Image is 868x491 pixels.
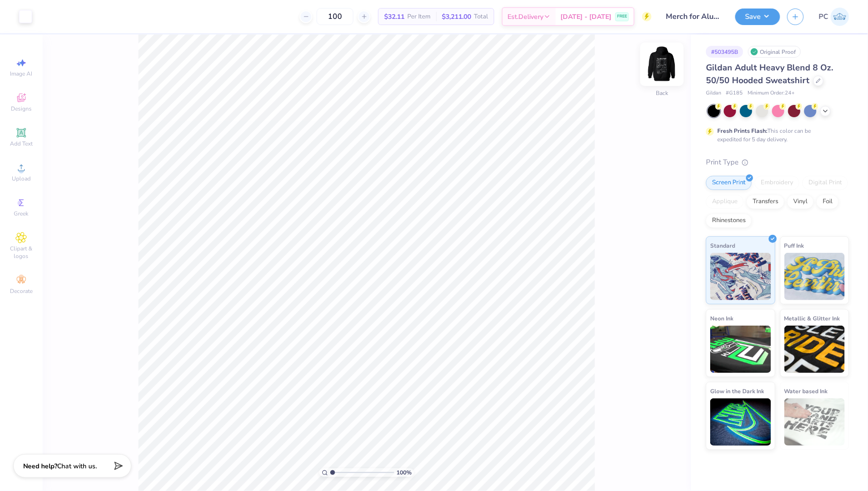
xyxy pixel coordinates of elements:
[748,89,795,97] span: Minimum Order: 24 +
[710,386,764,396] span: Glow in the Dark Ink
[317,8,353,25] input: – –
[706,214,752,228] div: Rhinestones
[784,386,828,396] span: Water based Ink
[11,105,32,112] span: Designs
[710,253,771,300] img: Standard
[560,12,611,22] span: [DATE] - [DATE]
[816,195,839,209] div: Foil
[12,175,31,182] span: Upload
[747,195,784,209] div: Transfers
[784,253,845,300] img: Puff Ink
[819,8,849,26] a: PC
[507,12,543,22] span: Est. Delivery
[710,326,771,373] img: Neon Ink
[656,89,668,98] div: Back
[802,176,848,190] div: Digital Print
[717,127,767,135] strong: Fresh Prints Flash:
[748,46,801,58] div: Original Proof
[755,176,799,190] div: Embroidery
[23,462,57,471] strong: Need help?
[10,70,33,78] span: Image AI
[706,62,833,86] span: Gildan Adult Heavy Blend 8 Oz. 50/50 Hooded Sweatshirt
[643,45,681,83] img: Back
[784,241,804,250] span: Puff Ink
[831,8,849,26] img: Pema Choden Lama
[726,89,743,97] span: # G185
[787,195,814,209] div: Vinyl
[57,462,97,471] span: Chat with us.
[710,398,771,446] img: Glow in the Dark Ink
[784,326,845,373] img: Metallic & Glitter Ink
[407,12,430,22] span: Per Item
[617,13,627,20] span: FREE
[706,176,752,190] div: Screen Print
[710,241,735,250] span: Standard
[710,313,733,323] span: Neon Ink
[474,12,488,22] span: Total
[706,46,743,58] div: # 503495B
[706,89,721,97] span: Gildan
[442,12,471,22] span: $3,211.00
[706,157,849,168] div: Print Type
[14,210,29,217] span: Greek
[735,9,780,25] button: Save
[396,468,412,477] span: 100 %
[819,11,828,22] span: PC
[717,127,834,144] div: This color can be expedited for 5 day delivery.
[10,287,33,295] span: Decorate
[10,140,33,147] span: Add Text
[784,313,840,323] span: Metallic & Glitter Ink
[706,195,744,209] div: Applique
[384,12,404,22] span: $32.11
[5,245,38,260] span: Clipart & logos
[659,7,728,26] input: Untitled Design
[784,398,845,446] img: Water based Ink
